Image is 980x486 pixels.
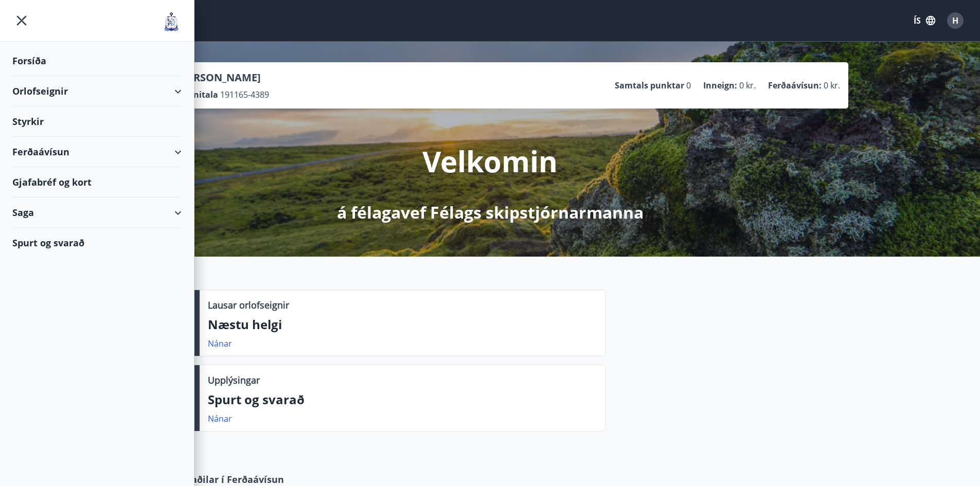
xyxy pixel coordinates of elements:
[739,80,756,91] span: 0 kr.
[208,338,232,349] a: Nánar
[220,89,269,100] span: 191165-4389
[952,15,958,26] span: H
[12,228,182,258] div: Spurt og svarað
[12,46,182,76] div: Forsíða
[208,413,232,424] a: Nánar
[208,298,289,312] p: Lausar orlofseignir
[208,373,260,387] p: Upplýsingar
[12,76,182,106] div: Orlofseignir
[12,137,182,167] div: Ferðaávísun
[686,80,691,91] span: 0
[943,8,968,33] button: H
[177,70,269,85] p: [PERSON_NAME]
[615,80,684,91] p: Samtals punktar
[768,80,822,91] p: Ferðaávísun :
[12,167,182,197] div: Gjafabréf og kort
[337,201,644,224] p: á félagavef Félags skipstjórnarmanna
[12,11,31,30] button: menu
[208,391,597,408] p: Spurt og svarað
[703,80,737,91] p: Inneign :
[208,316,597,333] p: Næstu helgi
[908,11,941,30] button: ÍS
[161,11,182,32] img: union_logo
[422,141,558,181] p: Velkomin
[824,80,840,91] span: 0 kr.
[12,197,182,228] div: Saga
[12,106,182,137] div: Styrkir
[145,473,284,486] span: Samstarfsaðilar í Ferðaávísun
[177,89,218,100] p: Kennitala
